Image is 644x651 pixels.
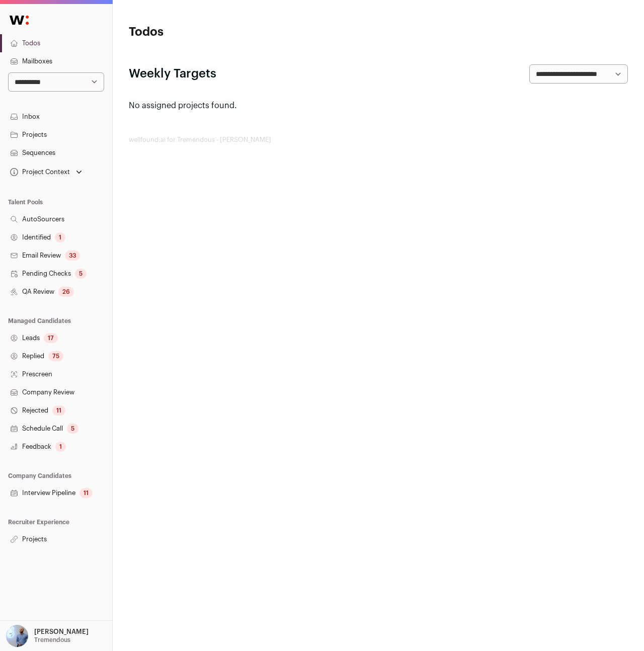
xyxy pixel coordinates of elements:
[6,625,28,647] img: 97332-medium_jpg
[48,351,63,361] div: 75
[44,333,58,343] div: 17
[55,442,66,452] div: 1
[8,165,84,179] button: Open dropdown
[55,232,65,242] div: 1
[4,10,34,30] img: Wellfound
[129,66,216,82] h2: Weekly Targets
[75,269,87,279] div: 5
[58,287,74,297] div: 26
[67,424,78,434] div: 5
[52,405,65,416] div: 11
[65,251,80,261] div: 33
[79,488,93,498] div: 11
[129,136,628,144] footer: wellfound:ai for Tremendous - [PERSON_NAME]
[34,628,89,636] p: [PERSON_NAME]
[129,100,628,112] p: No assigned projects found.
[34,636,70,644] p: Tremendous
[8,168,70,176] div: Project Context
[4,625,91,647] button: Open dropdown
[129,24,295,40] h1: Todos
